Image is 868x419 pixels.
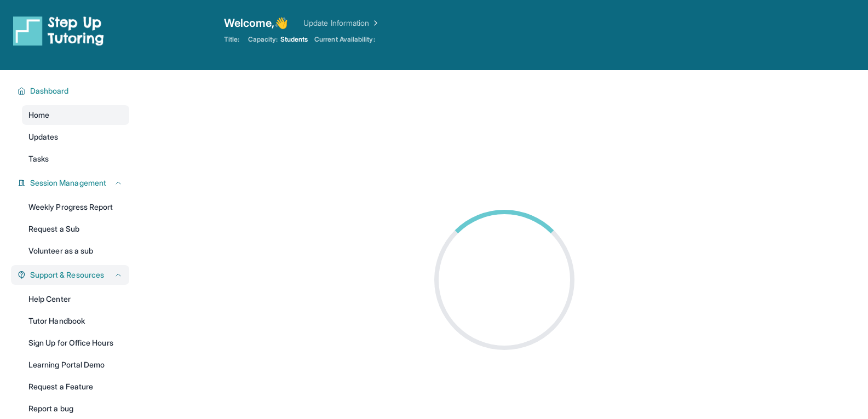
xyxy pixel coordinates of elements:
span: Tasks [28,153,49,164]
button: Support & Resources [26,269,123,280]
span: Capacity: [248,35,278,44]
button: Session Management [26,177,123,188]
a: Sign Up for Office Hours [22,333,129,353]
span: Home [28,110,49,120]
a: Volunteer as a sub [22,241,129,261]
a: Home [22,105,129,125]
span: Title: [224,35,239,44]
img: logo [13,15,104,46]
span: Support & Resources [30,269,104,280]
a: Request a Sub [22,219,129,239]
span: Current Availability: [314,35,375,44]
a: Tasks [22,149,129,169]
a: Update Information [303,18,380,28]
a: Tutor Handbook [22,311,129,331]
span: Dashboard [30,85,69,96]
a: Learning Portal Demo [22,355,129,375]
a: Request a Feature [22,377,129,397]
span: Updates [28,131,59,142]
a: Report a bug [22,399,129,418]
img: Chevron Right [369,18,380,28]
button: Dashboard [26,85,123,96]
span: Welcome, 👋 [224,15,289,31]
span: Students [280,35,308,44]
a: Updates [22,127,129,147]
a: Weekly Progress Report [22,197,129,217]
span: Session Management [30,177,106,188]
a: Help Center [22,289,129,309]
